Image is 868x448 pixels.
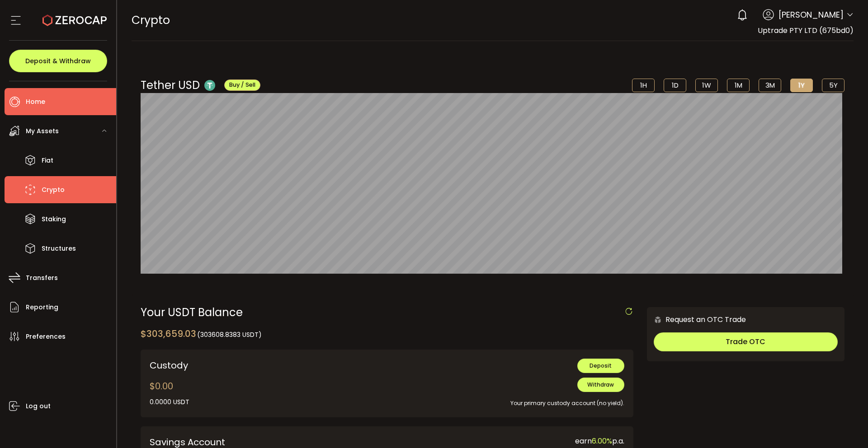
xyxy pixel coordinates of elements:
[26,301,58,314] span: Reporting
[726,336,765,347] span: Trade OTC
[647,314,746,325] div: Request an OTC Trade
[590,362,612,369] span: Deposit
[592,436,612,446] span: 6.00%
[822,79,844,92] li: 5Y
[224,79,260,91] button: Buy / Sell
[26,271,58,285] span: Transfers
[577,359,624,373] button: Deposit
[823,405,868,448] iframe: Chat Widget
[654,316,662,324] img: 6nGpN7MZ9FLuBP83NiajKbTRY4UzlzQtBKtCrLLspmCkSvCZHBKvY3NxgQaT5JnOQREvtQ257bXeeSTueZfAPizblJ+Fe8JwA...
[42,242,76,255] span: Structures
[353,392,624,408] div: Your primary custody account (no yield).
[727,79,750,92] li: 1M
[25,58,91,64] span: Deposit & Withdraw
[575,436,624,446] span: earn p.a.
[664,79,686,92] li: 1D
[654,332,838,351] button: Trade OTC
[42,154,53,167] span: Fiat
[141,307,633,318] div: Your USDT Balance
[150,359,340,372] div: Custody
[632,79,655,92] li: 1H
[42,183,65,196] span: Crypto
[790,79,813,92] li: 1Y
[587,381,614,388] span: Withdraw
[26,330,66,343] span: Preferences
[132,12,170,28] span: Crypto
[758,25,854,36] span: Uptrade PTY LTD (675bd0)
[9,50,107,72] button: Deposit & Withdraw
[759,79,781,92] li: 3M
[695,79,718,92] li: 1W
[141,77,260,93] div: Tether USD
[26,125,59,138] span: My Assets
[150,397,189,407] div: 0.0000 USDT
[778,9,844,21] span: [PERSON_NAME]
[197,330,262,339] span: (303608.8383 USDT)
[42,213,66,226] span: Staking
[150,379,189,407] div: $0.00
[577,378,624,392] button: Withdraw
[26,95,45,108] span: Home
[141,327,262,341] div: $303,659.03
[26,400,51,413] span: Log out
[229,81,255,89] span: Buy / Sell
